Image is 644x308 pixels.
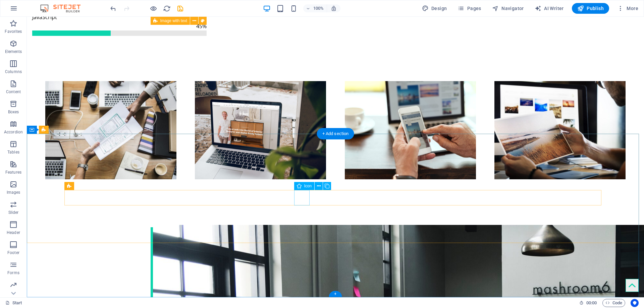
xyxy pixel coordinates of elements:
span: Pages [458,5,481,12]
p: Tables [7,149,19,155]
span: : [591,300,592,305]
p: Images [7,190,20,195]
p: Content [6,89,21,95]
i: Undo: Define viewports on which this element should be visible. (Ctrl+Z) [109,5,117,12]
button: Usercentrics [631,299,639,307]
p: Elements [5,49,22,54]
p: Boxes [8,109,19,115]
button: AI Writer [532,3,567,14]
span: Icon [304,184,312,188]
p: Footer [7,250,19,255]
p: Features [5,170,21,175]
span: Code [605,299,622,307]
p: Accordion [4,129,23,135]
button: Design [419,3,450,14]
p: Forms [7,270,19,275]
span: Design [422,5,447,12]
p: Columns [5,69,22,74]
span: Publish [577,5,604,12]
button: More [614,3,641,14]
button: Publish [572,3,609,14]
i: Save (Ctrl+S) [176,5,184,12]
p: Slider [8,210,19,215]
p: Header [7,230,20,235]
button: save [176,4,184,12]
i: On resize automatically adjust zoom level to fit chosen device. [331,5,337,11]
button: undo [109,4,117,12]
h6: Session time [579,299,597,307]
button: reload [163,4,171,12]
a: Click to cancel selection. Double-click to open Pages [5,299,22,307]
span: AI Writer [535,5,564,12]
span: 00 00 [586,299,597,307]
button: Click here to leave preview mode and continue editing [149,4,157,12]
i: Reload page [163,5,171,12]
button: 100% [303,4,327,12]
div: + [329,291,342,297]
h6: 100% [313,4,324,12]
div: + Add section [317,128,354,139]
div: Design (Ctrl+Alt+Y) [419,3,450,14]
span: Navigator [492,5,524,12]
span: Image with text [160,19,187,23]
button: Code [602,299,625,307]
button: Navigator [489,3,527,14]
img: Editor Logo [39,4,89,12]
p: Favorites [5,29,22,34]
span: More [617,5,638,12]
button: Pages [455,3,484,14]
